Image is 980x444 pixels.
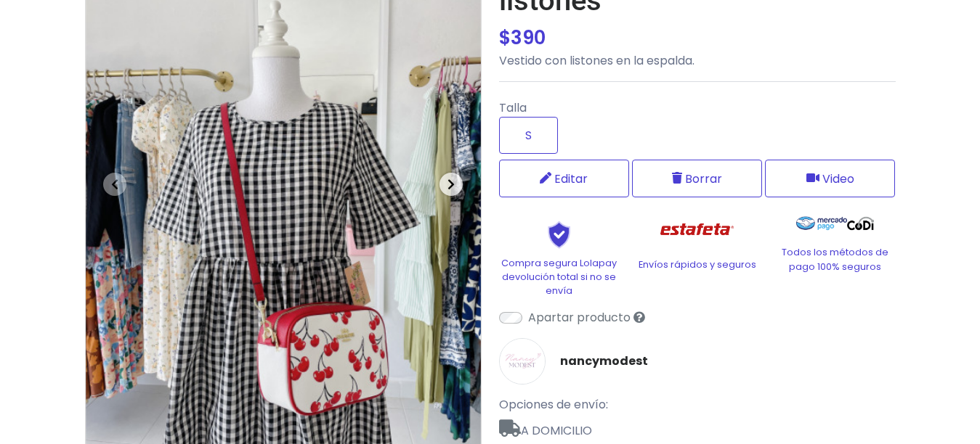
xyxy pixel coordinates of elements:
span: Editar [554,170,588,188]
div: Talla [499,94,896,160]
span: Opciones de envío: [499,396,608,413]
p: Compra segura Lolapay devolución total si no se envía [499,256,620,298]
span: Video [822,170,854,188]
span: 390 [511,25,546,51]
img: Mercado Pago Logo [796,209,848,238]
label: S [499,117,558,154]
button: Video [765,160,895,197]
a: nancymodest [560,353,648,370]
a: Editar [499,160,629,197]
button: Borrar [632,160,762,197]
img: Estafeta Logo [649,209,745,250]
img: nancymodest [499,338,546,385]
div: $ [499,24,896,52]
p: Envíos rápidos y seguros [637,258,758,271]
i: Sólo tú verás el producto listado en tu tienda pero podrás venderlo si compartes su enlace directo [633,311,645,323]
span: A DOMICILIO [499,414,896,440]
p: Vestido con listones en la espalda. [499,52,896,70]
img: Codi Logo [847,209,874,238]
label: Apartar producto [528,309,631,326]
p: Todos los métodos de pago 100% seguros [775,245,896,273]
img: Shield [523,221,596,248]
span: Borrar [685,170,722,188]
